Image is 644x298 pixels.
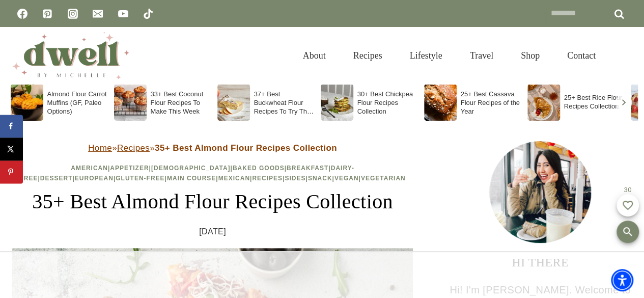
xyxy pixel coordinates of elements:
[308,175,332,182] a: Snack
[138,4,158,24] a: TikTok
[88,4,108,24] a: Email
[611,269,633,291] div: Accessibility Menu
[151,165,231,172] a: [DEMOGRAPHIC_DATA]
[340,39,396,72] a: Recipes
[110,165,149,172] a: Appetizer
[361,175,406,182] a: Vegetarian
[155,143,337,153] strong: 35+ Best Almond Flour Recipes Collection
[12,4,33,24] a: Facebook
[167,175,216,182] a: Main Course
[116,175,164,182] a: Gluten-Free
[75,175,114,182] a: European
[285,175,305,182] a: Sides
[117,143,150,153] a: Recipes
[113,4,133,24] a: YouTube
[40,175,73,182] a: Dessert
[199,225,226,238] time: [DATE]
[322,275,322,276] iframe: Advertisement
[88,143,337,153] span: » »
[63,4,83,24] a: Instagram
[396,39,456,72] a: Lifestyle
[218,175,250,182] a: Mexican
[12,186,413,217] h1: 35+ Best Almond Flour Recipes Collection
[289,39,340,72] a: About
[233,165,285,172] a: Baked Goods
[287,165,328,172] a: Breakfast
[456,39,507,72] a: Travel
[37,4,58,24] a: Pinterest
[334,175,359,182] a: Vegan
[252,175,283,182] a: Recipes
[507,39,553,72] a: Shop
[12,32,129,79] img: DWELL by michelle
[88,143,112,153] a: Home
[19,165,405,181] span: | | | | | | | | | | | | | | |
[289,39,609,72] nav: Primary Navigation
[71,165,108,172] a: American
[553,39,609,72] a: Contact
